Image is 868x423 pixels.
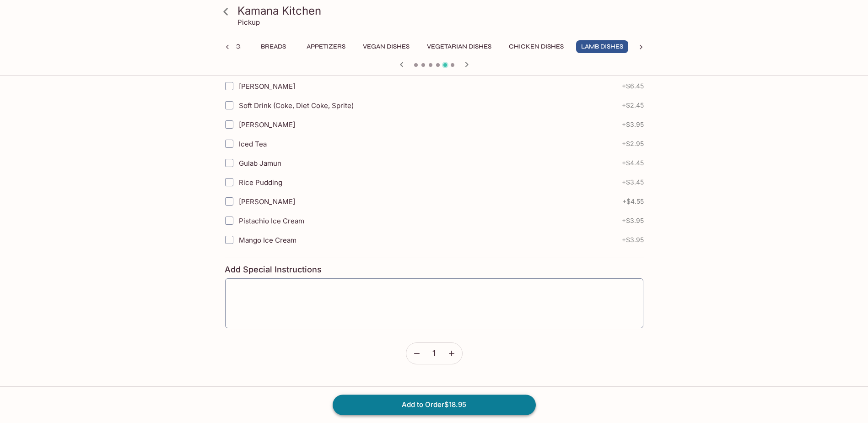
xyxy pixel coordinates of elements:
[239,197,295,206] span: [PERSON_NAME]
[239,101,354,110] span: Soft Drink (Coke, Diet Coke, Sprite)
[237,18,260,27] p: Pickup
[622,236,644,244] span: + $3.95
[504,40,569,53] button: Chicken Dishes
[432,348,436,358] span: 1
[576,40,628,53] button: Lamb Dishes
[239,236,297,244] span: Mango Ice Cream
[622,179,644,186] span: + $3.45
[422,40,496,53] button: Vegetarian Dishes
[622,198,644,205] span: + $4.55
[622,217,644,224] span: + $3.95
[253,40,294,53] button: Breads
[622,140,644,147] span: + $2.95
[225,265,644,275] h4: Add Special Instructions
[302,40,350,53] button: Appetizers
[622,102,644,109] span: + $2.45
[237,4,647,18] h3: Kamana Kitchen
[239,140,267,148] span: Iced Tea
[239,82,295,91] span: [PERSON_NAME]
[622,82,644,90] span: + $6.45
[622,121,644,128] span: + $3.95
[333,395,536,415] button: Add to Order$18.95
[239,159,281,168] span: Gulab Jamun
[239,178,282,187] span: Rice Pudding
[239,120,295,129] span: [PERSON_NAME]
[622,159,644,167] span: + $4.45
[358,40,415,53] button: Vegan Dishes
[239,217,304,225] span: Pistachio Ice Cream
